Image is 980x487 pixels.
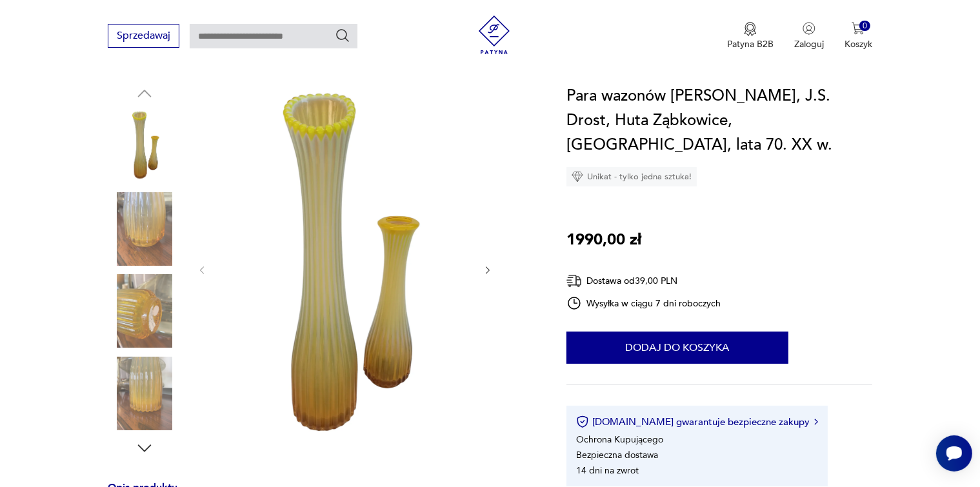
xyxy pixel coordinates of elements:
[566,273,721,289] div: Dostawa od 39,00 PLN
[936,435,972,472] iframe: Smartsupp widget button
[576,464,639,477] li: 14 dni na zwrot
[727,22,774,50] a: Ikona medaluPatyna B2B
[852,22,865,35] img: Ikona koszyka
[475,15,514,54] img: Patyna - sklep z meblami i dekoracjami vintage
[744,22,757,36] img: Ikona medalu
[845,22,872,50] button: 0Koszyk
[221,84,470,454] img: Zdjęcie produktu Para wazonów Trąbka, J.S. Drost, Huta Ząbkowice, Polska, lata 70. XX w.
[576,415,589,428] img: Ikona certyfikatu
[727,22,774,50] button: Patyna B2B
[108,32,179,41] a: Sprzedawaj
[845,38,872,50] p: Koszyk
[566,295,721,311] div: Wysyłka w ciągu 7 dni roboczych
[335,28,350,43] button: Szukaj
[108,357,181,430] img: Zdjęcie produktu Para wazonów Trąbka, J.S. Drost, Huta Ząbkowice, Polska, lata 70. XX w.
[566,332,788,364] button: Dodaj do koszyka
[108,192,181,266] img: Zdjęcie produktu Para wazonów Trąbka, J.S. Drost, Huta Ząbkowice, Polska, lata 70. XX w.
[576,415,818,428] button: [DOMAIN_NAME] gwarantuje bezpieczne zakupy
[803,22,815,35] img: Ikonka użytkownika
[566,167,697,186] div: Unikat - tylko jedna sztuka!
[108,274,181,348] img: Zdjęcie produktu Para wazonów Trąbka, J.S. Drost, Huta Ząbkowice, Polska, lata 70. XX w.
[572,171,583,183] img: Ikona diamentu
[794,22,824,50] button: Zaloguj
[794,38,824,50] p: Zaloguj
[566,84,872,157] h1: Para wazonów [PERSON_NAME], J.S. Drost, Huta Ząbkowice, [GEOGRAPHIC_DATA], lata 70. XX w.
[859,21,870,32] div: 0
[566,273,582,289] img: Ikona dostawy
[576,433,663,446] li: Ochrona Kupującego
[727,38,774,50] p: Patyna B2B
[814,419,818,425] img: Ikona strzałki w prawo
[108,110,181,183] img: Zdjęcie produktu Para wazonów Trąbka, J.S. Drost, Huta Ząbkowice, Polska, lata 70. XX w.
[108,24,179,48] button: Sprzedawaj
[566,228,641,252] p: 1990,00 zł
[576,449,658,461] li: Bezpieczna dostawa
